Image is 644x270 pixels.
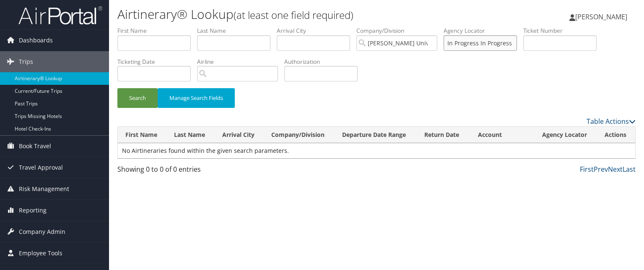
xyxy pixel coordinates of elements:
[19,200,47,221] span: Reporting
[117,26,197,35] label: First Name
[284,58,364,66] label: Authorization
[575,12,627,21] span: [PERSON_NAME]
[19,30,53,51] span: Dashboards
[19,51,33,72] span: Trips
[118,143,635,158] td: No Airtineraries found within the given search parameters.
[234,8,353,22] small: (at least one field required)
[264,127,335,143] th: Company/Division
[417,127,471,143] th: Return Date: activate to sort column ascending
[197,26,277,35] label: Last Name
[608,165,623,174] a: Next
[277,26,356,35] label: Arrival City
[117,58,197,66] label: Ticketing Date
[535,127,597,143] th: Agency Locator: activate to sort column ascending
[19,221,65,242] span: Company Admin
[580,165,594,174] a: First
[117,5,463,23] h1: Airtinerary® Lookup
[444,26,523,35] label: Agency Locator
[117,164,238,178] div: Showing 0 to 0 of 0 entries
[335,127,416,143] th: Departure Date Range: activate to sort column ascending
[166,127,214,143] th: Last Name: activate to sort column ascending
[215,127,264,143] th: Arrival City: activate to sort column ascending
[197,58,284,66] label: Airline
[587,117,636,126] a: Table Actions
[19,157,63,178] span: Travel Approval
[594,165,608,174] a: Prev
[118,127,166,143] th: First Name: activate to sort column ascending
[523,26,603,35] label: Ticket Number
[158,88,235,108] button: Manage Search Fields
[569,4,636,29] a: [PERSON_NAME]
[470,127,535,143] th: Account: activate to sort column ascending
[117,88,158,108] button: Search
[18,5,102,25] img: airportal-logo.png
[597,127,635,143] th: Actions
[19,178,69,199] span: Risk Management
[19,136,51,157] span: Book Travel
[623,165,636,174] a: Last
[356,26,444,35] label: Company/Division
[19,243,62,264] span: Employee Tools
